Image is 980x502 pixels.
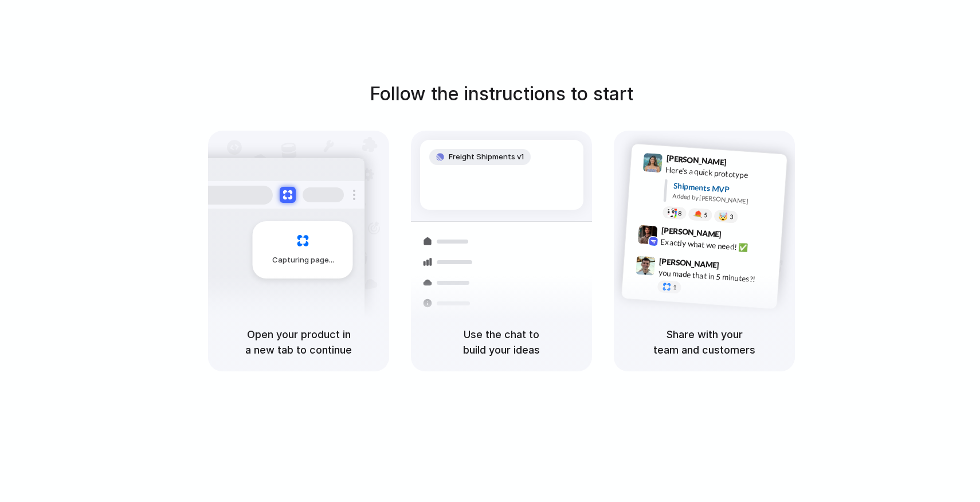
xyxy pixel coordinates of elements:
[730,214,734,220] span: 3
[665,164,780,183] div: Here's a quick prototype
[628,327,781,358] h5: Share with your team and customers
[723,260,746,274] span: 9:47 AM
[725,230,748,244] span: 9:42 AM
[659,255,720,272] span: [PERSON_NAME]
[370,80,633,108] h1: Follow the instructions to start
[704,212,708,218] span: 5
[272,254,336,266] span: Capturing page
[658,266,773,286] div: you made that in 5 minutes?!
[222,327,375,358] h5: Open your product in a new tab to continue
[666,152,727,168] span: [PERSON_NAME]
[673,284,677,291] span: 1
[661,224,722,241] span: [PERSON_NAME]
[678,210,682,217] span: 8
[425,327,578,358] h5: Use the chat to build your ideas
[719,212,728,221] div: 🤯
[660,236,775,256] div: Exactly what we need! ✅
[672,191,778,208] div: Added by [PERSON_NAME]
[449,151,524,163] span: Freight Shipments v1
[730,158,754,171] span: 9:41 AM
[673,180,779,199] div: Shipments MVP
